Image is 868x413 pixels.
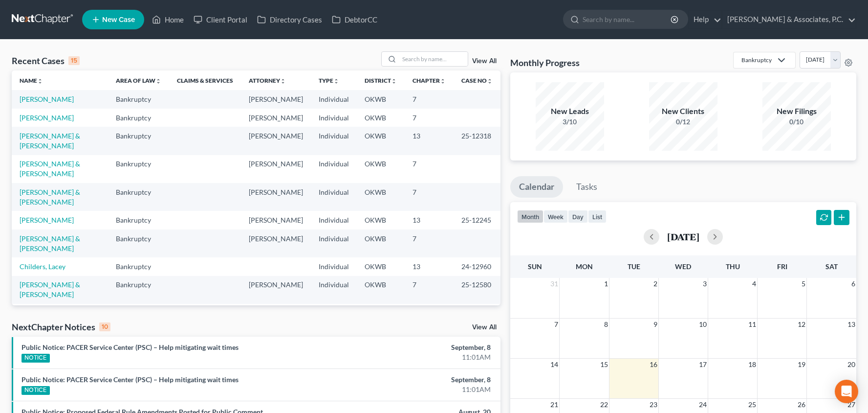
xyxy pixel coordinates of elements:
[472,324,497,331] a: View All
[722,11,856,28] a: [PERSON_NAME] & Associates, P.C.
[20,234,80,252] a: [PERSON_NAME] & [PERSON_NAME]
[12,321,110,333] div: NextChapter Notices
[405,90,454,108] td: 7
[405,127,454,155] td: 13
[568,210,588,223] button: day
[391,78,397,84] i: unfold_more
[241,229,311,257] td: [PERSON_NAME]
[405,183,454,211] td: 7
[241,155,311,183] td: [PERSON_NAME]
[440,78,446,84] i: unfold_more
[567,176,606,198] a: Tasks
[311,183,357,211] td: Individual
[747,319,757,330] span: 11
[510,176,563,198] a: Calendar
[241,183,311,211] td: [PERSON_NAME]
[357,183,405,211] td: OKWB
[835,380,858,403] div: Open Intercom Messenger
[108,276,169,304] td: Bankruptcy
[311,90,357,108] td: Individual
[20,95,74,103] a: [PERSON_NAME]
[357,155,405,183] td: OKWB
[549,278,559,290] span: 31
[747,399,757,411] span: 25
[357,304,405,322] td: OKWB
[649,117,717,127] div: 0/12
[20,160,80,178] a: [PERSON_NAME] & [PERSON_NAME]
[155,78,161,84] i: unfold_more
[510,57,580,69] h3: Monthly Progress
[20,280,80,298] a: [PERSON_NAME] & [PERSON_NAME]
[108,211,169,229] td: Bankruptcy
[169,70,241,90] th: Claims & Services
[528,262,542,271] span: Sun
[108,183,169,211] td: Bankruptcy
[553,319,559,330] span: 7
[405,109,454,127] td: 7
[652,278,658,290] span: 2
[311,155,357,183] td: Individual
[698,359,708,370] span: 17
[357,276,405,304] td: OKWB
[311,257,357,275] td: Individual
[751,278,757,290] span: 4
[327,11,382,28] a: DebtorCC
[726,262,740,271] span: Thu
[341,343,491,352] div: September, 8
[20,262,65,271] a: Childers, Lacey
[22,343,239,351] a: Public Notice: PACER Service Center (PSC) – Help mitigating wait times
[762,117,831,127] div: 0/10
[99,322,110,331] div: 10
[108,109,169,127] td: Bankruptcy
[846,359,856,370] span: 20
[20,132,80,150] a: [PERSON_NAME] & [PERSON_NAME]
[583,10,672,28] input: Search by name...
[487,78,493,84] i: unfold_more
[747,359,757,370] span: 18
[311,211,357,229] td: Individual
[461,77,493,84] a: Case Nounfold_more
[241,109,311,127] td: [PERSON_NAME]
[241,90,311,108] td: [PERSON_NAME]
[412,77,446,84] a: Chapterunfold_more
[405,229,454,257] td: 7
[543,210,568,223] button: week
[599,399,609,411] span: 22
[319,77,339,84] a: Typeunfold_more
[341,352,491,362] div: 11:01AM
[762,106,831,117] div: New Filings
[252,11,327,28] a: Directory Cases
[576,262,593,271] span: Mon
[241,304,311,322] td: [PERSON_NAME]
[517,210,543,223] button: month
[649,399,658,411] span: 23
[599,359,609,370] span: 15
[825,262,838,271] span: Sat
[675,262,691,271] span: Wed
[405,257,454,275] td: 13
[405,155,454,183] td: 7
[846,399,856,411] span: 27
[20,114,74,122] a: [PERSON_NAME]
[454,276,500,304] td: 25-12580
[108,155,169,183] td: Bankruptcy
[797,399,806,411] span: 26
[801,278,806,290] span: 5
[603,319,609,330] span: 8
[108,90,169,108] td: Bankruptcy
[249,77,286,84] a: Attorneyunfold_more
[311,127,357,155] td: Individual
[549,399,559,411] span: 21
[20,216,74,224] a: [PERSON_NAME]
[241,211,311,229] td: [PERSON_NAME]
[649,106,717,117] div: New Clients
[652,319,658,330] span: 9
[341,375,491,385] div: September, 8
[241,276,311,304] td: [PERSON_NAME]
[472,58,497,65] a: View All
[189,11,252,28] a: Client Portal
[702,278,708,290] span: 3
[850,278,856,290] span: 6
[698,319,708,330] span: 10
[333,78,339,84] i: unfold_more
